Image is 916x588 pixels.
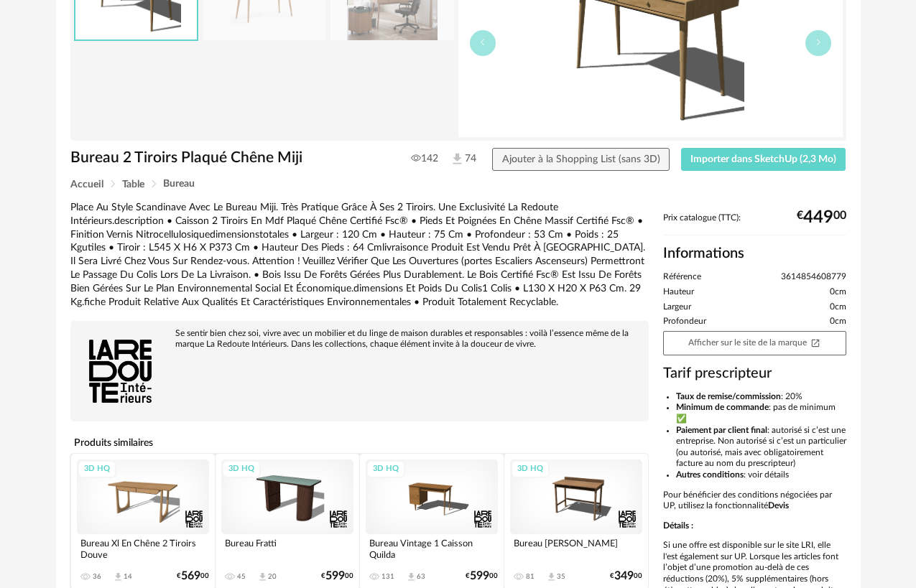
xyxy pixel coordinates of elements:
[113,571,124,582] span: Download icon
[177,571,209,581] div: € 00
[70,433,649,453] h4: Produits similaires
[381,572,394,581] div: 131
[122,179,144,190] span: Table
[406,571,417,582] span: Download icon
[237,572,246,581] div: 45
[411,152,438,165] span: 142
[690,154,836,164] span: Importer dans SketchUp (2,3 Mo)
[492,148,670,171] button: Ajouter à la Shopping List (sans 3D)
[676,425,846,470] li: : autorisé si c’est une entreprise. Non autorisé si c’est un particulier (ou autorisé, mais avec ...
[663,286,694,298] span: Hauteur
[70,179,103,190] span: Accueil
[610,571,642,581] div: € 00
[77,534,209,563] div: Bureau Xl En Chêne 2 Tiroirs Douve
[676,470,744,479] b: Autres conditions
[663,213,846,236] div: Prix catalogue (TTC):
[676,403,769,411] b: Minimum de commande
[663,364,846,383] h3: Tarif prescripteur
[546,571,557,582] span: Download icon
[663,271,701,283] span: Référence
[70,148,385,167] h1: Bureau 2 Tiroirs Plaqué Chêne Miji
[321,571,353,581] div: € 00
[511,460,550,478] div: 3D HQ
[781,271,846,283] span: 3614854608779
[681,148,846,171] button: Importer dans SketchUp (2,3 Mo)
[502,154,660,164] span: Ajouter à la Shopping List (sans 3D)
[366,534,498,563] div: Bureau Vintage 1 Caisson Quilda
[663,521,693,530] b: Détails :
[676,470,846,481] li: : voir détails
[181,571,200,581] span: 569
[78,328,642,350] div: Se sentir bien chez soi, vivre avec un mobilier et du linge de maison durables et responsables : ...
[257,571,268,582] span: Download icon
[663,331,846,355] a: Afficher sur le site de la marqueOpen In New icon
[222,460,261,478] div: 3D HQ
[526,572,535,581] div: 81
[663,244,846,263] h2: Informations
[557,572,565,581] div: 35
[417,572,425,581] div: 63
[221,534,353,563] div: Bureau Fratti
[810,337,820,347] span: Open In New icon
[268,572,277,581] div: 20
[663,490,846,512] p: Pour bénéficier des conditions négociées par UP, utilisez la fonctionnalité
[830,316,846,327] span: 0cm
[676,426,767,434] b: Paiement par client final
[325,571,345,581] span: 599
[124,572,132,581] div: 14
[93,572,101,581] div: 36
[70,179,846,190] div: Breadcrumb
[676,402,846,424] li: : pas de minimum ✅
[768,501,789,510] b: Devis
[70,201,649,309] div: Place Au Style Scandinave Avec Le Bureau Miji. Très Pratique Grâce À Ses 2 Tiroirs. Une Exclusivi...
[78,328,164,414] img: brand logo
[803,213,833,223] span: 449
[510,534,642,563] div: Bureau [PERSON_NAME]
[466,571,498,581] div: € 00
[450,151,465,167] img: Téléchargements
[663,302,691,313] span: Largeur
[663,316,706,327] span: Profondeur
[450,151,468,167] span: 74
[614,571,634,581] span: 349
[78,460,116,478] div: 3D HQ
[676,391,846,403] li: : 20%
[470,571,489,581] span: 599
[830,302,846,313] span: 0cm
[676,392,781,401] b: Taux de remise/commission
[163,179,195,189] span: Bureau
[366,460,405,478] div: 3D HQ
[797,213,846,223] div: € 00
[830,286,846,298] span: 0cm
